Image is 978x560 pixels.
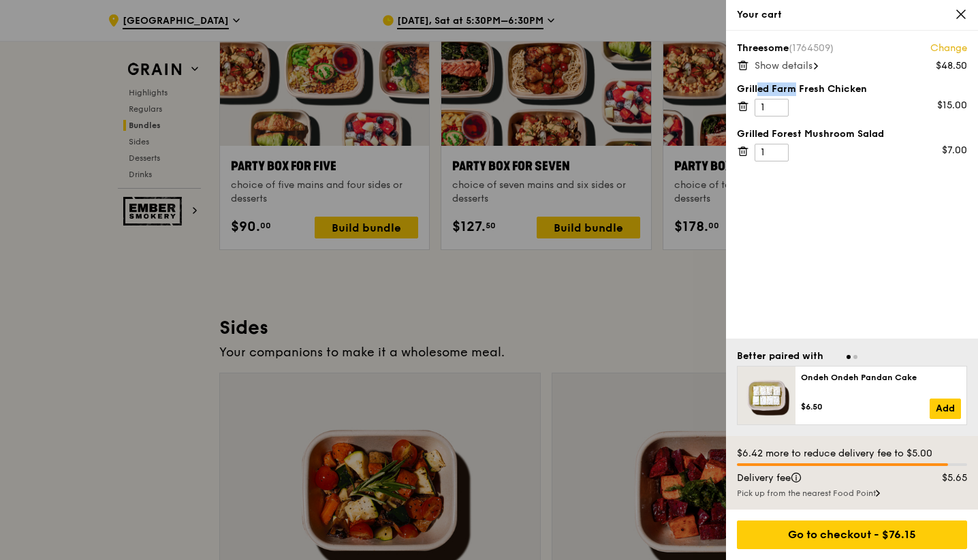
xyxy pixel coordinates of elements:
a: Change [930,42,967,55]
div: Delivery fee [729,471,914,485]
div: Threesome [737,42,967,55]
div: Grilled Forest Mushroom Salad [737,127,967,141]
div: $15.00 [937,99,967,112]
span: Go to slide 2 [853,355,857,359]
div: $6.42 more to reduce delivery fee to $5.00 [737,447,967,461]
div: Pick up from the nearest Food Point [737,488,967,499]
div: Your cart [737,8,967,22]
div: Grilled Farm Fresh Chicken [737,82,967,96]
div: Go to checkout - $76.15 [737,520,967,549]
div: $48.50 [936,59,967,73]
div: $5.65 [914,471,976,485]
div: $7.00 [942,144,967,157]
span: Show details [755,60,813,72]
span: (1764509) [789,42,834,54]
span: Go to slide 1 [847,355,851,359]
a: Add [930,399,961,419]
div: Better paired with [737,349,823,363]
div: Ondeh Ondeh Pandan Cake [801,372,961,383]
div: $6.50 [801,401,930,412]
